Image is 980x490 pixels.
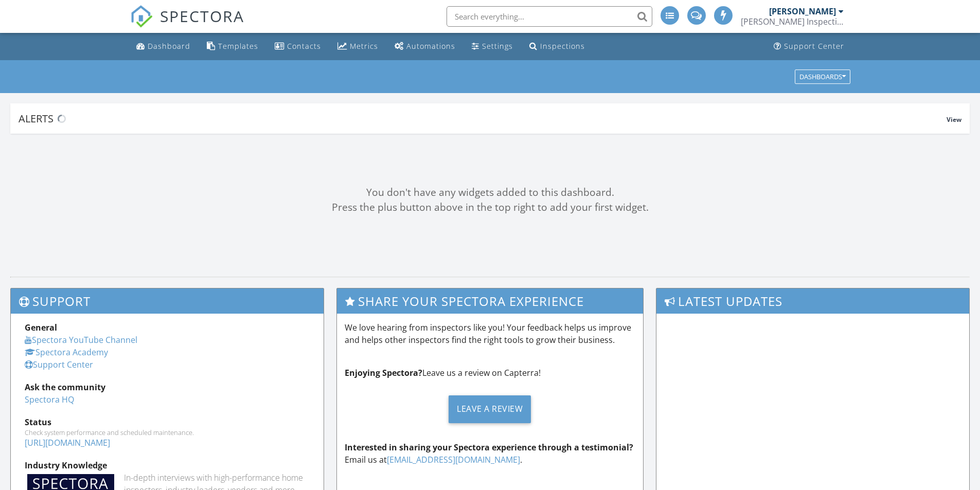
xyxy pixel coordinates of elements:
a: [EMAIL_ADDRESS][DOMAIN_NAME] [387,454,520,465]
a: Spectora HQ [25,394,74,405]
input: Search everything... [447,6,652,27]
h3: Support [11,288,324,314]
a: [URL][DOMAIN_NAME] [25,437,110,448]
a: Leave a Review [345,387,636,431]
div: Alerts [19,112,947,125]
p: Leave us a review on Capterra! [345,367,636,379]
div: Dashboards [799,73,846,80]
div: Support Center [784,41,844,51]
a: Templates [203,37,262,56]
div: Settings [482,41,513,51]
div: [PERSON_NAME] [769,6,836,16]
a: Support Center [770,37,848,56]
a: Metrics [333,37,382,56]
a: Automations (Advanced) [390,37,459,56]
div: You don't have any widgets added to this dashboard. [10,185,970,200]
a: Support Center [25,359,93,370]
div: Templates [218,41,258,51]
p: We love hearing from inspectors like you! Your feedback helps us improve and helps other inspecto... [345,321,636,346]
strong: General [25,322,57,333]
h3: Share Your Spectora Experience [337,288,644,314]
a: Inspections [525,37,589,56]
div: Industry Knowledge [25,459,310,471]
a: Settings [468,37,517,56]
div: Leave a Review [449,395,531,423]
div: Ask the community [25,381,310,393]
a: SPECTORA [130,14,244,35]
div: Inspections [540,41,585,51]
div: Press the plus button above in the top right to add your first widget. [10,200,970,215]
strong: Enjoying Spectora? [345,367,422,378]
p: Email us at . [345,441,636,466]
div: Automations [406,41,455,51]
div: Check system performance and scheduled maintenance. [25,428,310,437]
a: Contacts [271,37,325,56]
div: Contacts [287,41,321,51]
span: View [947,115,961,124]
button: Dashboards [795,69,850,84]
h3: Latest Updates [656,288,969,314]
a: Spectora YouTube Channel [25,334,137,346]
strong: Interested in sharing your Spectora experience through a testimonial? [345,442,633,453]
img: The Best Home Inspection Software - Spectora [130,5,153,28]
div: Cooper Inspection Services LLC [741,16,844,27]
span: SPECTORA [160,5,244,27]
a: Spectora Academy [25,347,108,358]
a: Dashboard [132,37,194,56]
div: Metrics [350,41,378,51]
div: Status [25,416,310,428]
div: Dashboard [148,41,190,51]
